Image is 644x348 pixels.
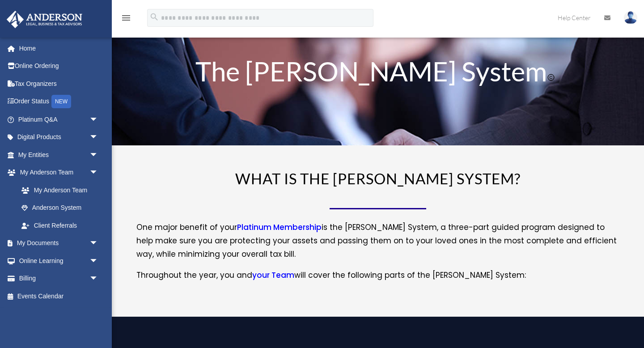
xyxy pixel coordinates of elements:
[6,57,112,75] a: Online Ordering
[89,164,107,182] span: arrow_drop_down
[6,252,112,270] a: Online Learningarrow_drop_down
[89,110,107,129] span: arrow_drop_down
[121,16,131,23] a: menu
[149,12,159,22] i: search
[6,234,112,252] a: My Documentsarrow_drop_down
[89,128,107,147] span: arrow_drop_down
[6,128,112,146] a: Digital Productsarrow_drop_down
[51,95,71,108] div: NEW
[89,146,107,164] span: arrow_drop_down
[235,170,521,187] span: WHAT IS THE [PERSON_NAME] SYSTEM?
[13,216,112,234] a: Client Referrals
[6,146,112,164] a: My Entitiesarrow_drop_down
[6,164,112,182] a: My Anderson Teamarrow_drop_down
[624,11,637,24] img: User Pic
[89,234,107,253] span: arrow_drop_down
[89,252,107,270] span: arrow_drop_down
[6,93,112,111] a: Order StatusNEW
[136,269,619,282] p: Throughout the year, you and will cover the following parts of the [PERSON_NAME] System:
[6,287,112,305] a: Events Calendar
[121,13,131,23] i: menu
[4,11,85,28] img: Anderson Advisors Platinum Portal
[13,199,107,217] a: Anderson System
[237,222,322,237] a: Platinum Membership
[136,221,619,268] p: One major benefit of your is the [PERSON_NAME] System, a three-part guided program designed to he...
[6,110,112,128] a: Platinum Q&Aarrow_drop_down
[6,75,112,93] a: Tax Organizers
[6,39,112,57] a: Home
[13,181,112,199] a: My Anderson Team
[165,58,591,89] h1: The [PERSON_NAME] System
[6,270,112,288] a: Billingarrow_drop_down
[252,270,294,285] a: your Team
[89,270,107,288] span: arrow_drop_down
